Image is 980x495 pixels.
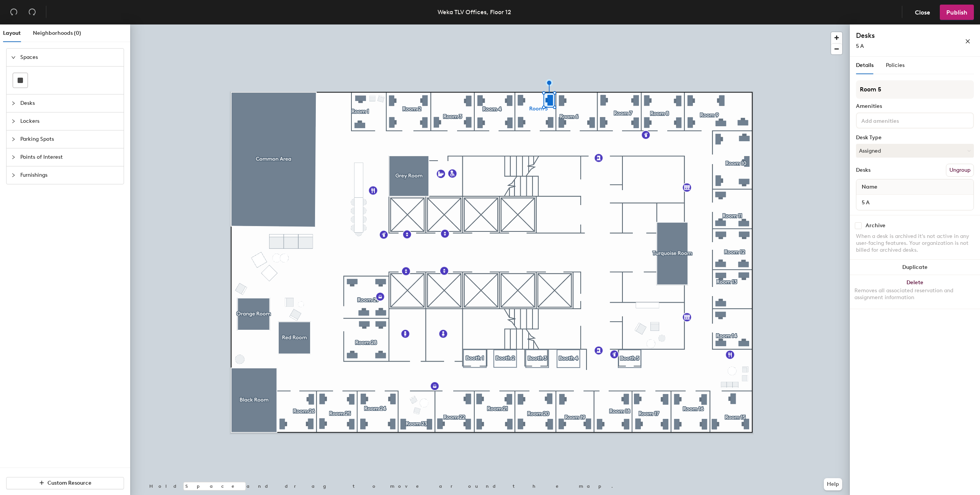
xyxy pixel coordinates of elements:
span: Furnishings [20,166,119,184]
span: collapsed [11,137,16,142]
div: When a desk is archived it's not active in any user-facing features. Your organization is not bil... [856,233,974,254]
span: Details [856,62,874,68]
button: Publish [940,5,974,20]
div: Desks [856,167,871,173]
span: undo [10,8,18,16]
button: DeleteRemoves all associated reservation and assignment information [850,275,980,309]
button: Duplicate [850,260,980,275]
span: Policies [886,62,905,68]
span: close [965,39,970,44]
button: Custom Resource [6,477,124,489]
button: Close [908,5,937,20]
span: Publish [946,9,967,16]
span: Parking Spots [20,130,119,148]
button: Undo (⌘ + Z) [6,5,21,20]
button: Redo (⌘ + ⇧ + Z) [24,5,40,20]
span: Custom Resource [47,480,91,486]
span: Name [858,180,881,194]
span: Layout [3,30,21,36]
span: collapsed [11,173,16,177]
div: Desk Type [856,135,974,141]
input: Unnamed desk [858,197,972,208]
div: Weka TLV Offices, Floor 12 [438,7,511,17]
span: collapsed [11,119,16,124]
span: Close [915,9,930,16]
input: Add amenities [860,116,929,125]
span: Lockers [20,112,119,130]
h4: Desks [856,31,940,41]
span: expanded [11,55,16,60]
span: Spaces [20,49,119,66]
span: collapsed [11,155,16,160]
button: Help [824,478,842,490]
span: collapsed [11,101,16,106]
span: Desks [20,94,119,112]
button: Assigned [856,144,974,158]
div: Amenities [856,103,974,109]
div: Archive [866,223,885,229]
div: Removes all associated reservation and assignment information [854,287,975,301]
button: Ungroup [946,164,974,177]
span: Neighborhoods (0) [33,30,81,36]
span: Points of Interest [20,148,119,166]
span: 5 A [856,43,864,49]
